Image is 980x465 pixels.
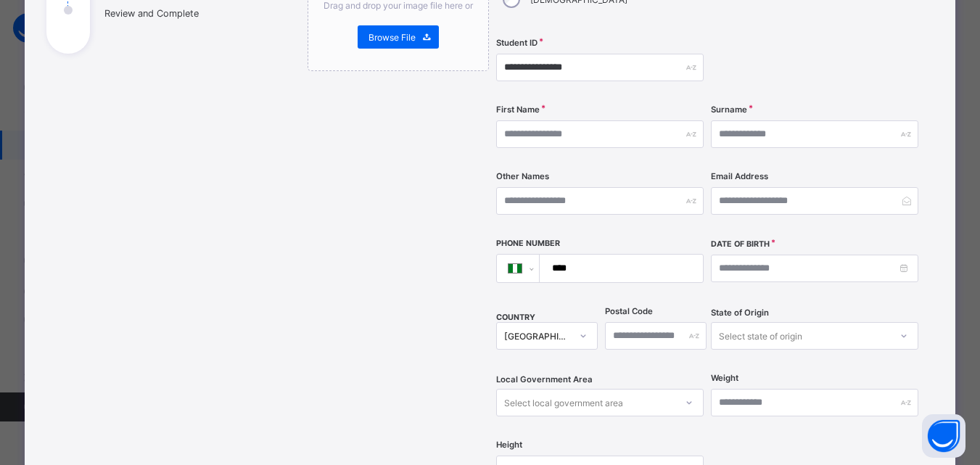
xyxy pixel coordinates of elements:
label: Phone Number [496,239,560,248]
span: Local Government Area [496,374,593,384]
label: Email Address [711,171,768,181]
label: Weight [711,373,738,383]
label: Height [496,440,522,450]
label: Postal Code [605,306,653,316]
button: Open asap [922,414,965,458]
label: Student ID [496,38,538,48]
div: Select state of origin [719,322,802,350]
label: Other Names [496,171,549,181]
div: Select local government area [504,389,623,416]
label: First Name [496,104,540,115]
label: Date of Birth [711,239,770,249]
div: [GEOGRAPHIC_DATA] [504,331,571,342]
span: COUNTRY [496,313,535,322]
span: Browse File [368,32,416,43]
span: State of Origin [711,308,769,318]
label: Surname [711,104,747,115]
